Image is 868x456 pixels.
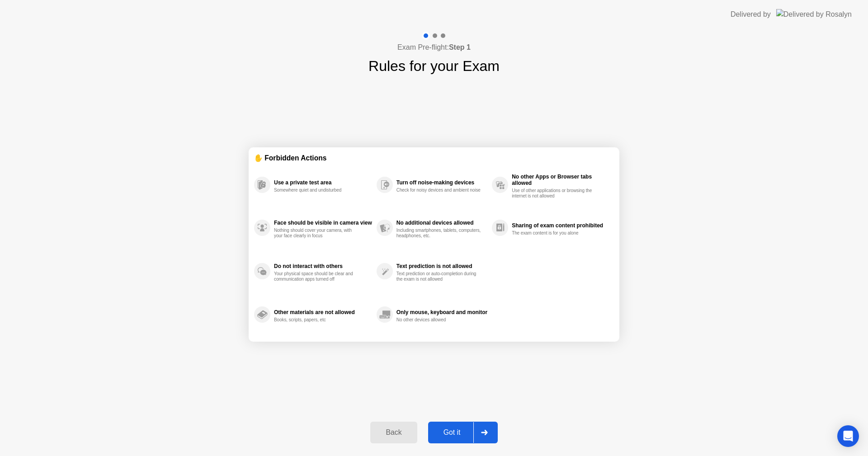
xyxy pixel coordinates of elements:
[396,263,487,269] div: Text prediction is not allowed
[274,220,372,226] div: Face should be visible in camera view
[396,309,487,315] div: Only mouse, keyboard and monitor
[837,425,859,447] div: Open Intercom Messenger
[512,174,609,186] div: No other Apps or Browser tabs allowed
[396,188,482,193] div: Check for noisy devices and ambient noise
[274,188,359,193] div: Somewhere quiet and undisturbed
[396,271,482,282] div: Text prediction or auto-completion during the exam is not allowed
[254,153,614,163] div: ✋ Forbidden Actions
[396,179,487,186] div: Turn off noise-making devices
[397,42,471,53] h4: Exam Pre-flight:
[274,271,359,282] div: Your physical space should be clear and communication apps turned off
[512,222,609,229] div: Sharing of exam content prohibited
[449,43,471,51] b: Step 1
[368,55,500,77] h1: Rules for your Exam
[373,428,414,437] div: Back
[396,220,487,226] div: No additional devices allowed
[396,317,482,323] div: No other devices allowed
[274,309,372,315] div: Other materials are not allowed
[428,422,498,443] button: Got it
[731,9,771,20] div: Delivered by
[396,228,482,239] div: Including smartphones, tablets, computers, headphones, etc.
[431,428,473,437] div: Got it
[370,422,417,443] button: Back
[274,317,359,323] div: Books, scripts, papers, etc
[512,188,597,199] div: Use of other applications or browsing the internet is not allowed
[274,179,372,186] div: Use a private test area
[512,230,597,236] div: The exam content is for you alone
[274,228,359,239] div: Nothing should cover your camera, with your face clearly in focus
[776,9,852,19] img: Delivered by Rosalyn
[274,263,372,269] div: Do not interact with others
